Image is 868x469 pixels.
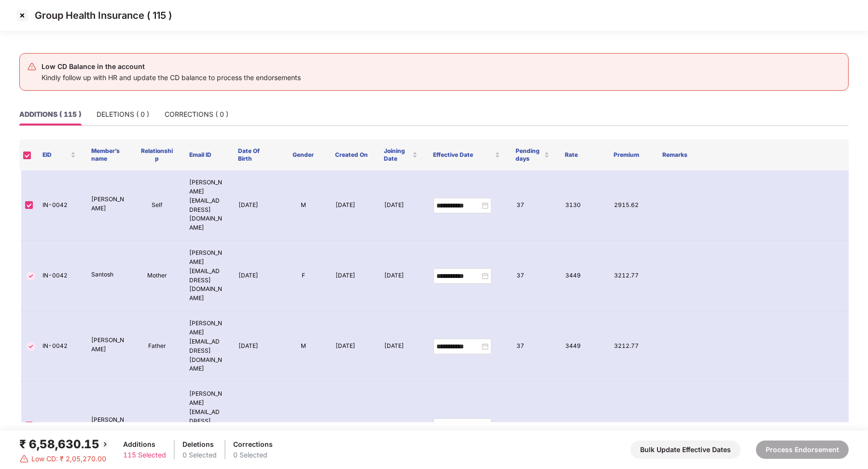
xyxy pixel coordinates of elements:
img: svg+xml;base64,PHN2ZyBpZD0iQmFjay0yMHgyMCIgeG1sbnM9Imh0dHA6Ly93d3cudzMub3JnLzIwMDAvc3ZnIiB3aWR0aD... [99,439,111,450]
div: Low CD Balance in the account [42,61,301,72]
th: Rate [557,139,606,170]
th: Joining Date [376,139,425,170]
th: Gender [279,139,327,170]
td: [DATE] [231,170,279,241]
th: Date Of Birth [230,139,279,170]
td: 3212.77 [606,311,656,382]
td: [DATE] [377,311,425,382]
td: 3130 [558,170,606,241]
button: Bulk Update Effective Dates [630,441,741,459]
div: 0 Selected [182,450,217,460]
td: [DATE] [328,170,377,241]
td: Mother [133,241,182,311]
img: svg+xml;base64,PHN2ZyB4bWxucz0iaHR0cDovL3d3dy53My5vcmcvMjAwMC9zdmciIHdpZHRoPSIyNCIgaGVpZ2h0PSIyNC... [27,62,37,71]
td: [DATE] [231,241,279,311]
td: 3449 [558,311,606,382]
th: Relationship [132,139,181,170]
div: Corrections [233,439,273,450]
img: svg+xml;base64,PHN2ZyBpZD0iVGljay0zMngzMiIgeG1sbnM9Imh0dHA6Ly93d3cudzMub3JnLzIwMDAvc3ZnIiB3aWR0aD... [25,341,37,352]
div: 115 Selected [123,450,166,460]
td: IN-0042 [35,170,84,241]
td: Father [133,311,182,382]
td: IN-0042 [35,311,84,382]
p: [PERSON_NAME] [91,336,125,354]
div: DELETIONS ( 0 ) [97,109,149,120]
span: EID [42,151,69,159]
th: Member’s name [84,139,132,170]
span: Low CD: ₹ 2,05,270.00 [31,454,106,464]
img: svg+xml;base64,PHN2ZyBpZD0iVGljay0zMngzMiIgeG1sbnM9Imh0dHA6Ly93d3cudzMub3JnLzIwMDAvc3ZnIiB3aWR0aD... [25,270,37,282]
div: Additions [123,439,166,450]
td: 2915.62 [606,170,656,241]
td: [PERSON_NAME][EMAIL_ADDRESS][DOMAIN_NAME] [182,170,230,241]
div: ADDITIONS ( 115 ) [19,109,81,120]
span: Effective Date [433,151,493,159]
td: [DATE] [328,241,377,311]
th: Pending days [508,139,557,170]
td: IN-0042 [35,241,84,311]
td: [DATE] [377,170,425,241]
th: Created On [327,139,376,170]
div: 0 Selected [233,450,273,460]
td: F [279,241,328,311]
td: 37 [509,241,558,311]
p: [PERSON_NAME] [91,195,125,213]
span: Pending days [516,147,542,163]
span: Joining Date [384,147,410,163]
td: M [279,311,328,382]
p: Group Health Insurance ( 115 ) [35,10,172,21]
td: [PERSON_NAME][EMAIL_ADDRESS][DOMAIN_NAME] [182,241,230,311]
td: M [279,170,328,241]
th: Email ID [182,139,230,170]
td: 3449 [558,241,606,311]
td: [DATE] [231,311,279,382]
td: 37 [509,170,558,241]
td: Self [133,170,182,241]
img: svg+xml;base64,PHN2ZyBpZD0iQ3Jvc3MtMzJ4MzIiIHhtbG5zPSJodHRwOi8vd3d3LnczLm9yZy8yMDAwL3N2ZyIgd2lkdG... [14,8,30,23]
td: [DATE] [328,311,377,382]
p: Santosh [91,270,125,279]
div: ₹ 6,58,630.15 [19,435,111,454]
div: Deletions [182,439,217,450]
th: EID [35,139,84,170]
p: [PERSON_NAME] [91,415,125,434]
td: [DATE] [377,241,425,311]
div: Kindly follow up with HR and update the CD balance to process the endorsements [42,72,301,83]
div: CORRECTIONS ( 0 ) [165,109,228,120]
button: Process Endorsement [756,441,849,459]
img: svg+xml;base64,PHN2ZyBpZD0iRGFuZ2VyLTMyeDMyIiB4bWxucz0iaHR0cDovL3d3dy53My5vcmcvMjAwMC9zdmciIHdpZH... [19,454,29,464]
th: Remarks [655,139,848,170]
th: Effective Date [425,139,508,170]
td: 37 [509,311,558,382]
td: [PERSON_NAME][EMAIL_ADDRESS][DOMAIN_NAME] [182,311,230,382]
td: 3212.77 [606,241,656,311]
th: Premium [606,139,655,170]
